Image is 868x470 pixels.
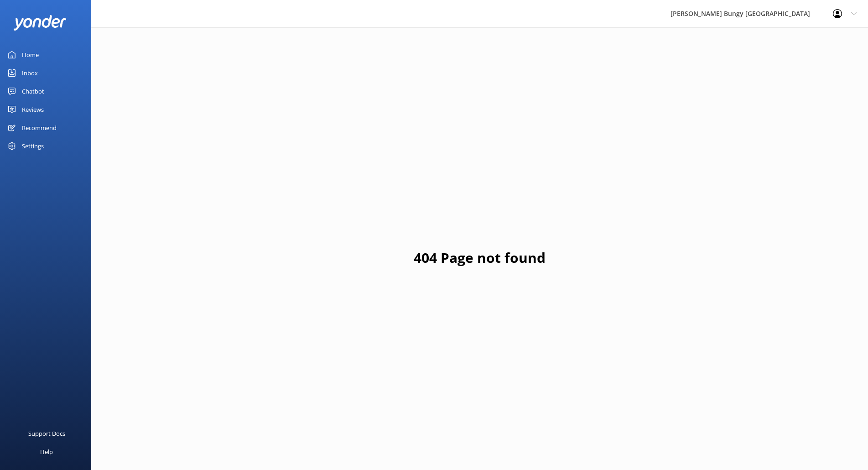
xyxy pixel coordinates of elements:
div: Chatbot [22,82,44,100]
div: Inbox [22,64,38,82]
div: Help [40,443,53,461]
div: Support Docs [28,424,65,443]
div: Settings [22,137,44,155]
img: yonder-white-logo.png [14,15,66,30]
div: Home [22,46,39,64]
div: Recommend [22,119,57,137]
div: Reviews [22,100,44,119]
h1: 404 Page not found [414,247,546,269]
